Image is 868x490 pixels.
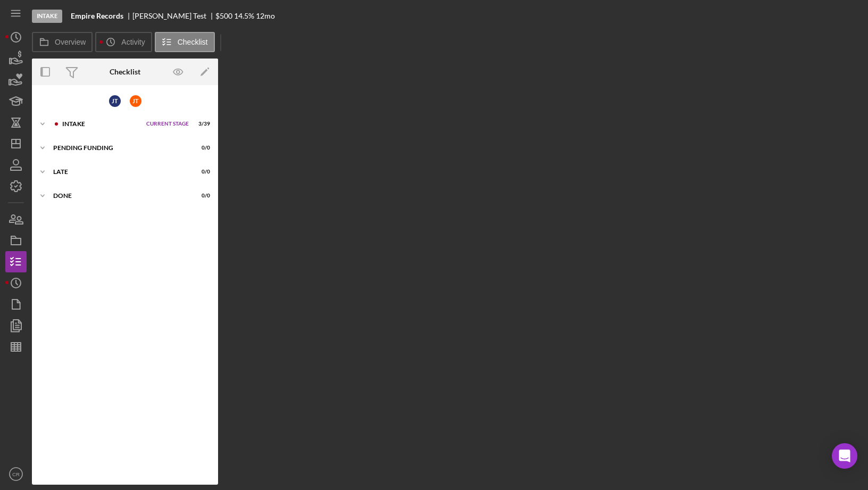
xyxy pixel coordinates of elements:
[5,463,27,485] button: CR
[32,10,62,23] div: Intake
[191,169,210,175] div: 0 / 0
[130,95,141,107] div: J T
[215,12,232,20] div: $500
[132,12,215,20] div: [PERSON_NAME] Test
[234,12,254,20] div: 14.5 %
[146,121,189,127] span: Current Stage
[53,193,183,199] div: Done
[95,32,152,52] button: Activity
[155,32,215,52] button: Checklist
[191,121,210,127] div: 3 / 39
[121,38,145,46] label: Activity
[256,12,275,20] div: 12 mo
[53,145,183,151] div: Pending Funding
[832,443,857,469] div: Open Intercom Messenger
[32,32,93,52] button: Overview
[71,12,123,20] b: Empire Records
[110,68,140,76] div: Checklist
[191,193,210,199] div: 0 / 0
[191,145,210,151] div: 0 / 0
[12,471,20,477] text: CR
[178,38,208,46] label: Checklist
[55,38,86,46] label: Overview
[53,169,183,175] div: Late
[62,121,141,127] div: Intake
[109,95,121,107] div: J T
